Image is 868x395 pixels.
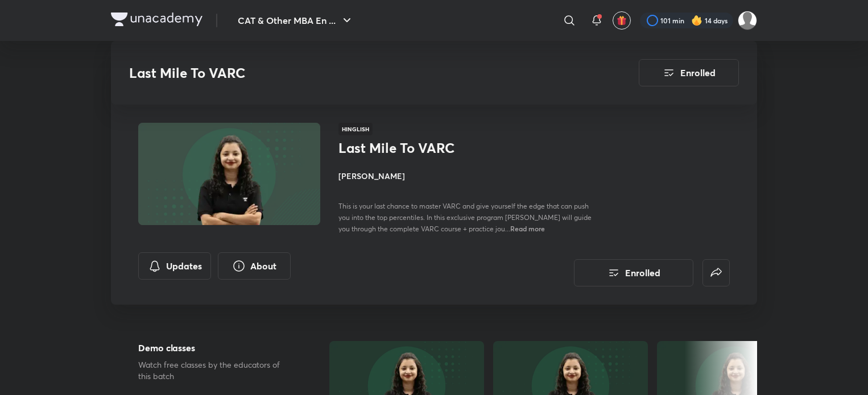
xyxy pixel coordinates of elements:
[639,59,739,86] button: Enrolled
[510,224,545,233] span: Read more
[617,15,627,26] img: avatar
[702,259,730,286] button: false
[138,252,211,280] button: Updates
[137,122,322,226] img: Thumbnail
[231,9,361,32] button: CAT & Other MBA En ...
[138,341,293,355] h5: Demo classes
[111,13,202,26] img: Company Logo
[338,170,593,182] h4: [PERSON_NAME]
[138,359,293,382] p: Watch free classes by the educators of this batch
[338,140,524,156] h1: Last Mile To VARC
[129,65,574,81] h3: Last Mile To VARC
[218,252,291,280] button: About
[738,11,757,30] img: Aparna Dubey
[574,259,693,286] button: Enrolled
[338,202,592,233] span: This is your last chance to master VARC and give yourself the edge that can push you into the top...
[338,123,373,135] span: Hinglish
[613,11,631,30] button: avatar
[691,15,702,26] img: streak
[111,13,202,29] a: Company Logo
